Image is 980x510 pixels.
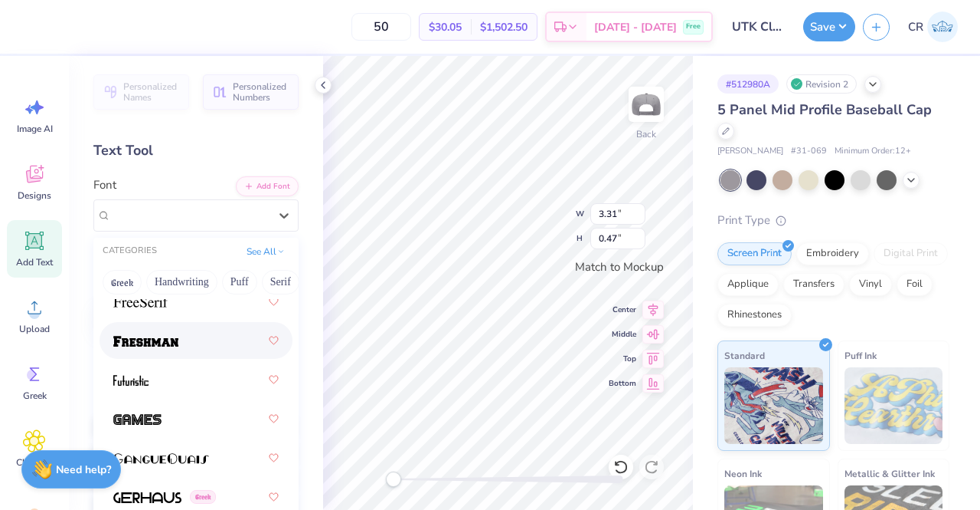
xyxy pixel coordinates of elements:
[717,212,949,229] div: Print Type
[844,367,943,444] img: Puff Ink
[103,270,142,294] button: Greek
[146,270,217,294] button: Handwriting
[717,145,783,158] span: [PERSON_NAME]
[609,328,636,341] span: Middle
[609,377,636,390] span: Bottom
[351,13,411,41] input: – –
[717,242,792,265] div: Screen Print
[18,189,51,202] span: Designs
[113,492,181,503] img: Gerhaus
[103,245,157,258] div: CATEGORIES
[717,273,779,296] div: Applique
[720,12,795,42] input: Untitled Design
[717,74,779,94] div: # 512980A
[927,12,958,42] img: Conner Roberts
[803,12,855,41] button: Save
[93,74,189,110] button: Personalized Names
[844,466,935,482] span: Metallic & Glitter Ink
[113,336,178,347] img: Freshman
[686,21,701,32] span: Free
[222,270,257,294] button: Puff
[190,490,216,504] span: Greek
[835,145,911,158] span: Minimum Order: 12 +
[631,89,661,120] img: Back
[897,273,933,296] div: Foil
[844,347,877,364] span: Puff Ink
[636,127,656,141] div: Back
[242,244,289,259] button: See All
[796,242,869,265] div: Embroidery
[429,19,462,35] span: $30.05
[9,456,60,481] span: Clipart & logos
[724,367,823,444] img: Standard
[56,462,111,477] strong: Need help?
[19,323,50,335] span: Upload
[609,304,636,316] span: Center
[93,176,116,194] label: Font
[233,81,289,103] span: Personalized Numbers
[480,19,528,35] span: $1,502.50
[16,256,53,268] span: Add Text
[23,390,47,402] span: Greek
[386,472,401,487] div: Accessibility label
[717,100,932,119] span: 5 Panel Mid Profile Baseball Cap
[783,273,844,296] div: Transfers
[849,273,892,296] div: Vinyl
[113,375,149,386] img: Futuristic
[594,19,677,35] span: [DATE] - [DATE]
[203,74,299,110] button: Personalized Numbers
[724,466,762,482] span: Neon Ink
[791,145,827,158] span: # 31-069
[262,270,299,294] button: Serif
[113,297,168,308] img: FreeSerif
[609,353,636,365] span: Top
[113,453,209,464] img: GangueOuais
[901,12,965,42] a: CR
[123,81,180,103] span: Personalized Names
[717,304,792,327] div: Rhinestones
[113,414,162,425] img: Games
[874,242,948,265] div: Digital Print
[236,176,299,196] button: Add Font
[93,140,299,161] div: Text Tool
[724,347,765,364] span: Standard
[786,74,857,94] div: Revision 2
[908,18,923,36] span: CR
[17,123,53,135] span: Image AI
